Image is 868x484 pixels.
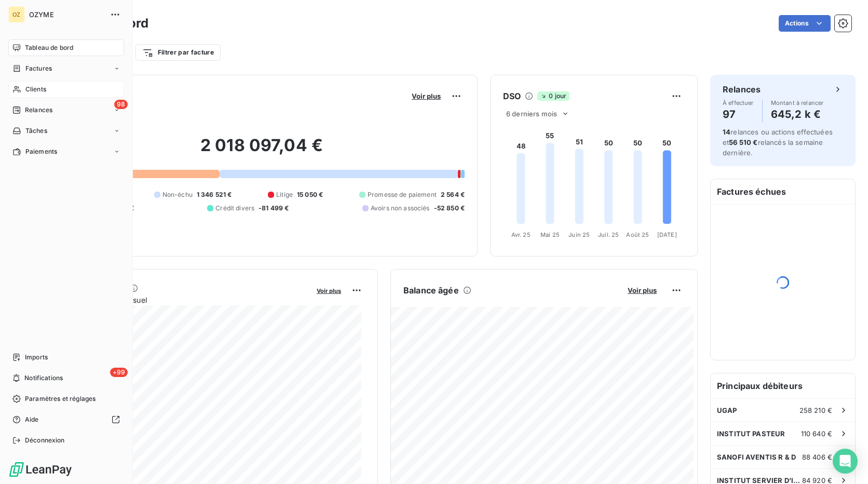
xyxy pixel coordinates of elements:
[215,204,254,213] span: Crédit divers
[434,204,465,213] span: -52 850 €
[506,110,557,118] span: 6 derniers mois
[59,294,309,305] span: Chiffre d'affaires mensuel
[25,126,47,136] span: Tâches
[717,453,796,461] span: SANOFI AVENTIS R & D
[317,287,341,294] span: Voir plus
[723,106,754,123] h4: 97
[723,128,833,157] span: relances ou actions effectuées et relancés la semaine dernière.
[779,15,831,32] button: Actions
[162,190,193,199] span: Non-échu
[503,90,521,102] h6: DSO
[297,190,323,199] span: 15 050 €
[802,453,832,461] span: 88 406 €
[368,190,437,199] span: Promesse de paiement
[511,231,531,238] tspan: Avr. 25
[59,135,465,166] h2: 2 018 097,04 €
[25,64,52,73] span: Factures
[25,394,96,404] span: Paramètres et réglages
[409,91,444,101] button: Voir plus
[371,204,430,213] span: Avoirs non associés
[540,231,560,238] tspan: Mai 25
[711,179,855,204] h6: Factures échues
[29,10,104,19] span: OZYME
[598,231,619,238] tspan: Juil. 25
[717,429,785,438] span: INSTITUT PASTEUR
[711,373,855,398] h6: Principaux débiteurs
[799,406,832,414] span: 258 210 €
[8,411,124,428] a: Aide
[628,286,657,294] span: Voir plus
[314,286,344,295] button: Voir plus
[25,436,65,445] span: Déconnexion
[717,406,737,414] span: UGAP
[25,147,57,156] span: Paiements
[771,100,824,106] span: Montant à relancer
[25,415,39,424] span: Aide
[114,100,128,109] span: 98
[25,105,52,115] span: Relances
[723,100,754,106] span: À effectuer
[537,91,569,101] span: 0 jour
[110,368,128,377] span: +99
[197,190,232,199] span: 1 346 521 €
[8,461,73,478] img: Logo LeanPay
[8,6,25,23] div: OZ
[801,429,832,438] span: 110 640 €
[135,44,221,61] button: Filtrer par facture
[441,190,465,199] span: 2 564 €
[412,92,441,100] span: Voir plus
[403,284,459,297] h6: Balance âgée
[723,83,761,96] h6: Relances
[24,373,63,383] span: Notifications
[771,106,824,123] h4: 645,2 k €
[276,190,293,199] span: Litige
[723,128,730,136] span: 14
[259,204,289,213] span: -81 499 €
[833,449,858,474] div: Open Intercom Messenger
[625,286,660,295] button: Voir plus
[25,43,73,52] span: Tableau de bord
[657,231,677,238] tspan: [DATE]
[626,231,649,238] tspan: Août 25
[729,138,757,146] span: 56 510 €
[25,353,48,362] span: Imports
[25,85,46,94] span: Clients
[568,231,590,238] tspan: Juin 25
